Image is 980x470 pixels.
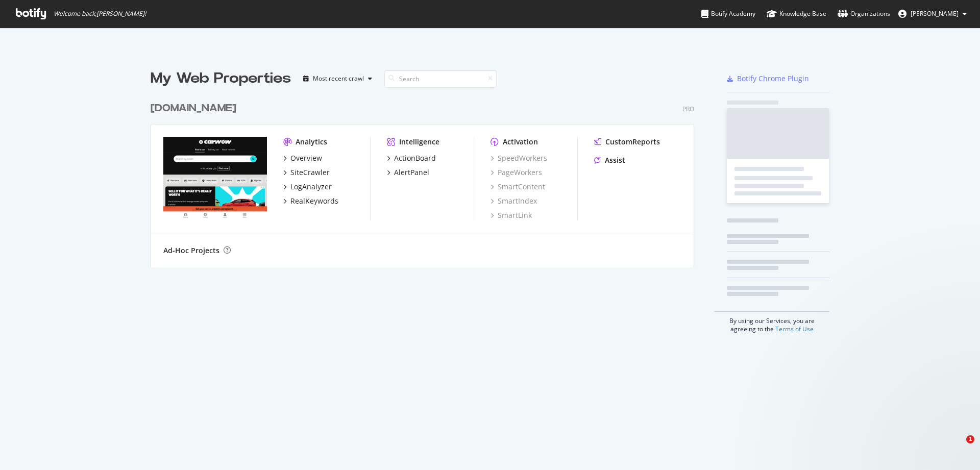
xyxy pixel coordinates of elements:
[966,435,974,443] span: 1
[283,182,332,192] a: LogAnalyzer
[283,167,330,178] a: SiteCrawler
[290,196,338,206] div: RealKeywords
[283,153,322,163] a: Overview
[503,137,538,147] div: Activation
[387,153,436,163] a: ActionBoard
[399,137,439,147] div: Intelligence
[151,68,291,89] div: My Web Properties
[737,73,809,84] div: Botify Chrome Plugin
[384,70,497,88] input: Search
[714,311,829,333] div: By using our Services, you are agreeing to the
[387,167,429,178] a: AlertPanel
[299,70,376,87] button: Most recent crawl
[491,182,545,192] a: SmartContent
[594,137,660,147] a: CustomReports
[945,435,970,460] iframe: Intercom live chat
[163,137,267,219] img: www.carwow.co.uk
[605,155,625,165] div: Assist
[491,153,547,163] a: SpeedWorkers
[151,101,240,116] a: [DOMAIN_NAME]
[290,153,322,163] div: Overview
[491,196,537,206] a: SmartIndex
[313,76,364,82] div: Most recent crawl
[491,210,532,220] a: SmartLink
[394,153,436,163] div: ActionBoard
[727,73,809,84] a: Botify Chrome Plugin
[775,325,814,333] a: Terms of Use
[163,245,219,256] div: Ad-Hoc Projects
[290,167,330,178] div: SiteCrawler
[151,101,236,116] div: [DOMAIN_NAME]
[283,196,338,206] a: RealKeywords
[605,137,660,147] div: CustomReports
[151,89,702,267] div: grid
[394,167,429,178] div: AlertPanel
[290,182,332,192] div: LogAnalyzer
[491,167,542,178] a: PageWorkers
[296,137,327,147] div: Analytics
[682,105,694,113] div: Pro
[594,155,625,165] a: Assist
